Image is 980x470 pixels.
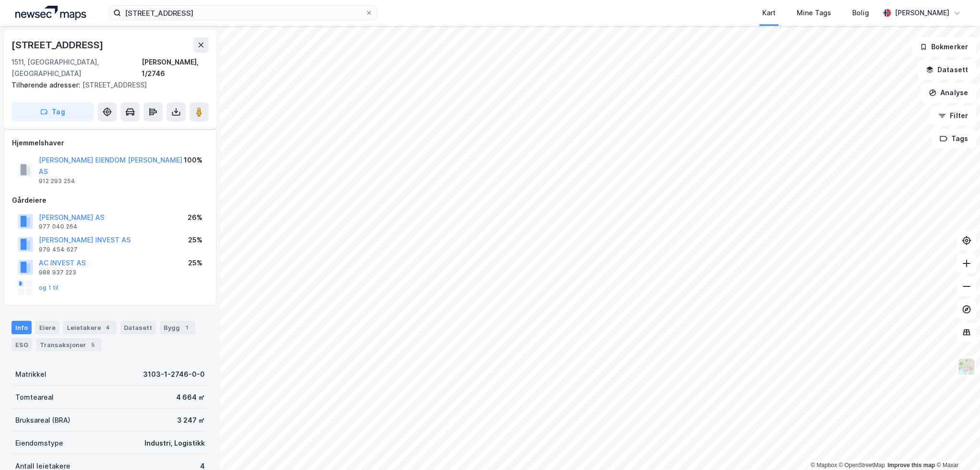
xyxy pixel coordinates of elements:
[762,7,776,19] div: Kart
[15,392,54,403] div: Tomteareal
[932,424,980,470] iframe: Chat Widget
[11,102,94,121] button: Tag
[35,321,59,334] div: Eiere
[88,340,98,350] div: 5
[188,257,202,269] div: 25%
[852,7,869,19] div: Bolig
[11,338,32,351] div: ESG
[143,369,205,380] div: 3103-1-2746-0-0
[142,56,209,79] div: [PERSON_NAME], 1/2746
[39,223,78,230] div: 977 040 264
[11,79,201,91] div: [STREET_ADDRESS]
[958,358,976,376] img: Z
[188,234,202,246] div: 25%
[797,7,831,19] div: Mine Tags
[11,37,105,53] div: [STREET_ADDRESS]
[160,321,195,334] div: Bygg
[11,321,32,334] div: Info
[12,195,208,206] div: Gårdeiere
[176,392,205,403] div: 4 664 ㎡
[39,246,78,253] div: 979 454 627
[912,37,976,56] button: Bokmerker
[15,415,70,426] div: Bruksareal (BRA)
[188,212,202,223] div: 26%
[63,321,116,334] div: Leietakere
[39,269,76,276] div: 988 937 223
[11,81,82,89] span: Tilhørende adresser:
[182,323,191,332] div: 1
[930,106,976,125] button: Filter
[184,154,202,166] div: 100%
[39,177,75,185] div: 912 293 254
[15,369,46,380] div: Matrikkel
[921,83,976,102] button: Analyse
[103,323,112,332] div: 4
[120,321,156,334] div: Datasett
[15,437,63,449] div: Eiendomstype
[895,7,949,19] div: [PERSON_NAME]
[932,424,980,470] div: Kontrollprogram for chat
[918,60,976,79] button: Datasett
[888,462,935,469] a: Improve this map
[121,6,365,20] input: Søk på adresse, matrikkel, gårdeiere, leietakere eller personer
[145,437,205,449] div: Industri, Logistikk
[11,56,142,79] div: 1511, [GEOGRAPHIC_DATA], [GEOGRAPHIC_DATA]
[12,137,208,149] div: Hjemmelshaver
[15,6,86,20] img: logo.a4113a55bc3d86da70a041830d287a7e.svg
[932,129,976,148] button: Tags
[36,338,101,351] div: Transaksjoner
[177,415,205,426] div: 3 247 ㎡
[811,462,837,469] a: Mapbox
[839,462,885,469] a: OpenStreetMap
